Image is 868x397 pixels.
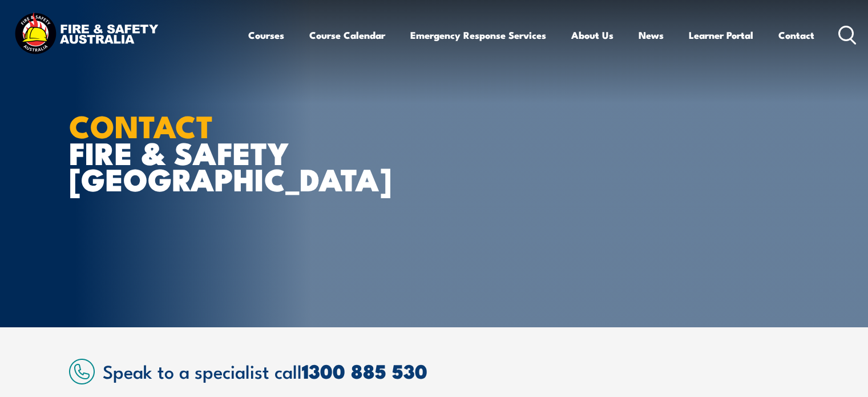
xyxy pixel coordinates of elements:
[410,20,546,50] a: Emergency Response Services
[302,355,427,386] a: 1300 885 530
[778,20,814,50] a: Contact
[689,20,753,50] a: Learner Portal
[69,101,213,149] strong: CONTACT
[248,20,284,50] a: Courses
[69,112,351,192] h1: FIRE & SAFETY [GEOGRAPHIC_DATA]
[571,20,613,50] a: About Us
[103,360,800,381] h2: Speak to a specialist call
[309,20,385,50] a: Course Calendar
[639,20,664,50] a: News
